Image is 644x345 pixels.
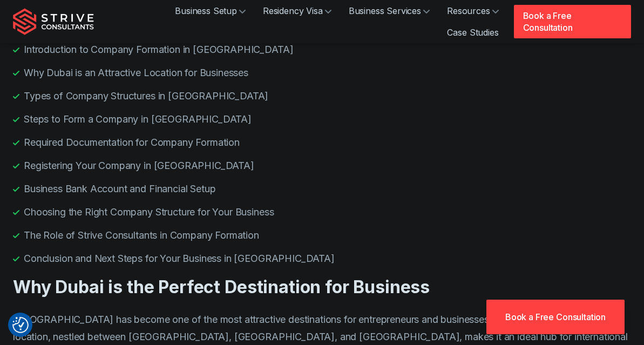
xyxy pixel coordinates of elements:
[13,181,631,196] li: Business Bank Account and Financial Setup
[486,300,625,334] a: Book a Free Consultation
[13,135,631,150] li: Required Documentation for Company Formation
[13,42,631,57] li: Introduction to Company Formation in [GEOGRAPHIC_DATA]
[12,317,29,333] img: Revisit consent button
[12,317,29,333] button: Consent Preferences
[13,276,631,298] h2: Why Dubai is the Perfect Destination for Business
[13,228,631,242] li: The Role of Strive Consultants in Company Formation
[514,5,631,38] a: Book a Free Consultation
[13,8,94,35] img: Strive Consultants
[13,89,631,103] li: Types of Company Structures in [GEOGRAPHIC_DATA]
[13,112,631,126] li: Steps to Form a Company in [GEOGRAPHIC_DATA]
[13,65,631,80] li: Why Dubai is an Attractive Location for Businesses
[438,22,507,43] a: Case Studies
[13,251,631,266] li: Conclusion and Next Steps for Your Business in [GEOGRAPHIC_DATA]
[13,205,631,219] li: Choosing the Right Company Structure for Your Business
[13,158,631,173] li: Registering Your Company in [GEOGRAPHIC_DATA]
